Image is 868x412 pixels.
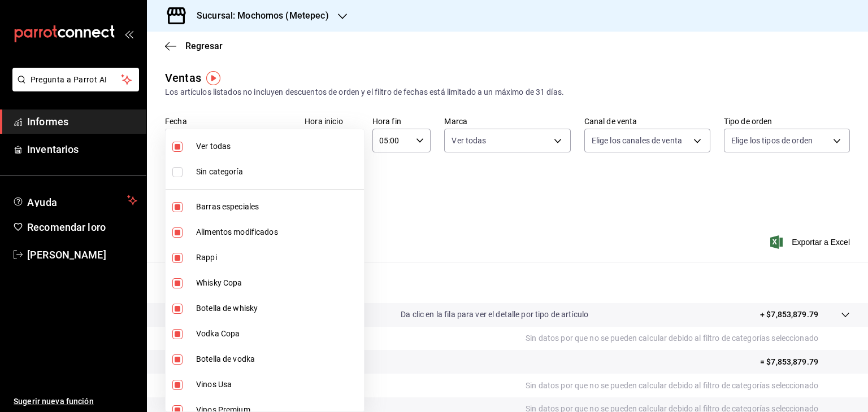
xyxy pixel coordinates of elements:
[196,202,259,211] font: Barras especiales
[206,71,220,85] img: Marcador de información sobre herramientas
[196,167,243,176] font: Sin categoría
[196,329,240,338] font: Vodka Copa
[196,304,258,313] font: Botella de whisky
[196,253,217,262] font: Rappi
[196,354,255,363] font: Botella de vodka
[196,380,232,389] font: Vinos Usa
[196,227,278,236] font: Alimentos modificados
[196,278,242,287] font: Whisky Copa
[196,142,231,151] font: Ver todas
